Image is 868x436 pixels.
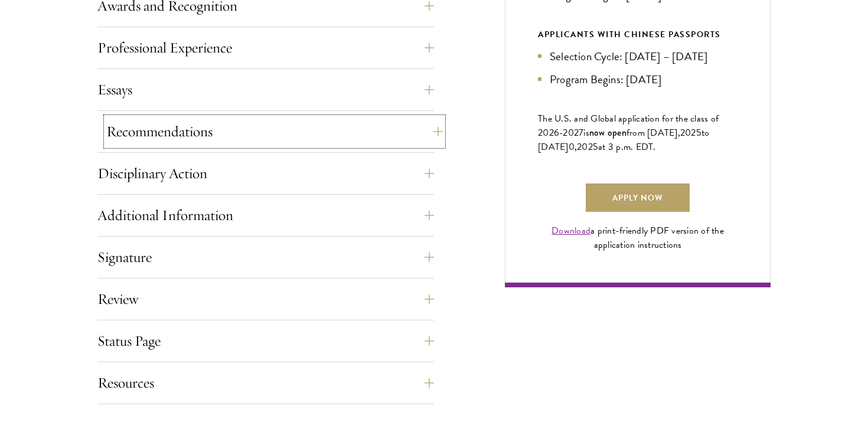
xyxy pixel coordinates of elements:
[626,126,680,140] span: from [DATE],
[589,126,626,139] span: now open
[538,27,738,42] div: APPLICANTS WITH CHINESE PASSPORTS
[680,126,696,140] span: 202
[97,369,434,397] button: Resources
[583,126,589,140] span: is
[538,126,709,154] span: to [DATE]
[97,243,434,271] button: Signature
[106,117,443,146] button: Recommendations
[97,327,434,355] button: Status Page
[598,140,656,154] span: at 3 p.m. EDT.
[538,224,738,252] div: a print-friendly PDF version of the application instructions
[579,126,583,140] span: 7
[97,34,434,62] button: Professional Experience
[569,140,575,154] span: 0
[586,183,690,212] a: Apply Now
[97,159,434,188] button: Disciplinary Action
[538,71,738,88] li: Program Begins: [DATE]
[552,224,590,238] a: Download
[538,48,738,65] li: Selection Cycle: [DATE] – [DATE]
[696,126,701,140] span: 5
[593,140,598,154] span: 5
[97,201,434,230] button: Additional Information
[538,112,719,140] span: The U.S. and Global application for the class of 202
[97,285,434,313] button: Review
[577,140,593,154] span: 202
[559,126,579,140] span: -202
[554,126,559,140] span: 6
[97,76,434,104] button: Essays
[575,140,577,154] span: ,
